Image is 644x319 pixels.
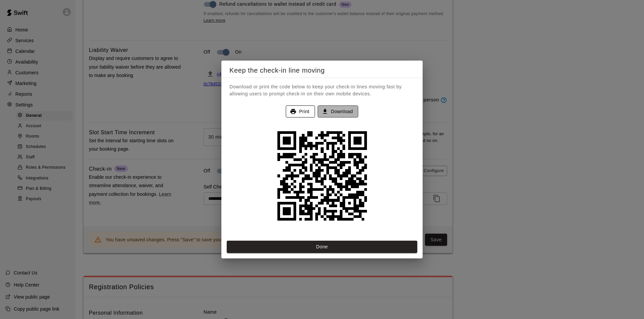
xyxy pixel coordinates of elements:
img: Self Check-in QR Code [272,126,372,226]
h5: Keep the check-in line moving [229,66,415,75]
button: Done [227,241,417,253]
p: Download or print the code below to keep your check-in lines moving fast by allowing users to pro... [229,83,409,97]
button: Print [286,105,315,118]
button: Download [318,105,358,118]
